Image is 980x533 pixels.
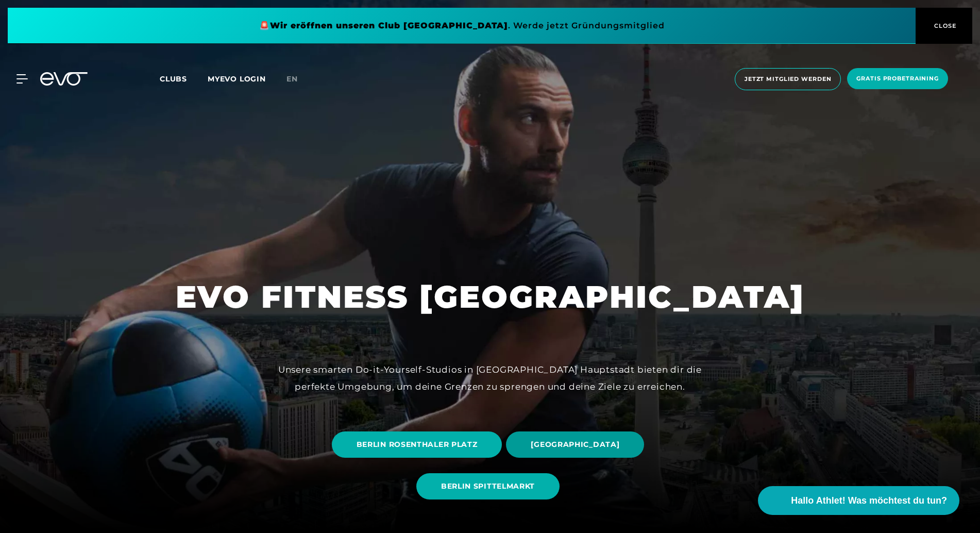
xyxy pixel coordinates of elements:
span: BERLIN SPITTELMARKT [441,481,535,492]
a: BERLIN ROSENTHALER PLATZ [332,424,506,465]
a: Gratis Probetraining [844,68,951,90]
span: Jetzt Mitglied werden [745,75,831,84]
a: MYEVO LOGIN [208,74,266,84]
span: [GEOGRAPHIC_DATA] [531,439,619,450]
span: BERLIN ROSENTHALER PLATZ [357,439,478,450]
span: en [286,74,298,84]
span: Clubs [160,74,187,84]
button: Hallo Athlet! Was möchtest du tun? [758,486,959,515]
a: [GEOGRAPHIC_DATA] [506,424,648,465]
button: CLOSE [916,8,972,44]
h1: EVO FITNESS [GEOGRAPHIC_DATA] [176,277,805,317]
a: en [286,73,310,85]
span: Hallo Athlet! Was möchtest du tun? [791,494,947,508]
a: Clubs [160,74,208,84]
div: Unsere smarten Do-it-Yourself-Studios in [GEOGRAPHIC_DATA] Hauptstadt bieten dir die perfekte Umg... [258,361,722,395]
span: Gratis Probetraining [856,74,939,83]
a: Jetzt Mitglied werden [732,68,844,90]
a: BERLIN SPITTELMARKT [416,465,564,507]
span: CLOSE [932,21,957,30]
